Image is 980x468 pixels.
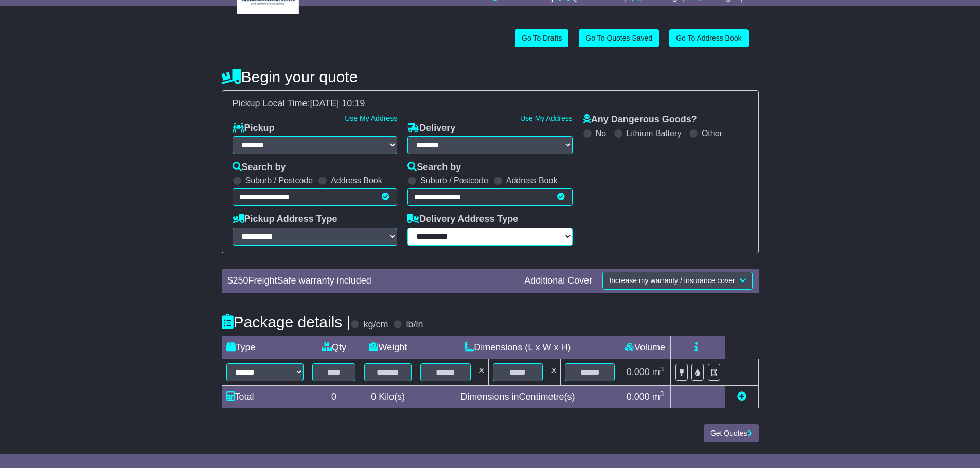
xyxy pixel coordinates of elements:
[345,114,397,122] a: Use My Address
[627,367,650,377] span: 0.000
[360,385,416,408] td: Kilo(s)
[579,29,659,47] a: Go To Quotes Saved
[520,114,573,122] a: Use My Address
[652,391,664,402] span: m
[222,385,308,408] td: Total
[245,176,313,185] label: Suburb / Postcode
[737,391,746,402] a: Add new item
[506,176,558,185] label: Address Book
[660,365,664,373] sup: 3
[669,29,748,47] a: Go To Address Book
[363,319,388,330] label: kg/cm
[310,98,365,108] span: [DATE] 10:19
[233,275,248,286] span: 250
[222,68,759,85] h4: Begin your quote
[602,272,752,290] button: Increase my warranty / insurance cover
[331,176,382,185] label: Address Book
[416,336,619,359] td: Dimensions (L x W x H)
[416,385,619,408] td: Dimensions in Centimetre(s)
[227,98,753,109] div: Pickup Local Time:
[222,336,308,359] td: Type
[233,214,337,225] label: Pickup Address Type
[515,29,568,47] a: Go To Drafts
[407,214,518,225] label: Delivery Address Type
[702,128,722,138] label: Other
[407,162,461,173] label: Search by
[704,424,759,442] button: Get Quotes
[627,128,682,138] label: Lithium Battery
[583,114,697,125] label: Any Dangerous Goods?
[223,275,520,287] div: $ FreightSafe warranty included
[233,123,275,134] label: Pickup
[627,391,650,402] span: 0.000
[660,390,664,398] sup: 3
[596,128,606,138] label: No
[222,313,351,330] h4: Package details |
[360,336,416,359] td: Weight
[420,176,488,185] label: Suburb / Postcode
[519,275,597,287] div: Additional Cover
[406,319,423,330] label: lb/in
[652,367,664,377] span: m
[308,385,360,408] td: 0
[407,123,455,134] label: Delivery
[475,359,488,385] td: x
[619,336,671,359] td: Volume
[609,276,735,285] span: Increase my warranty / insurance cover
[371,391,376,402] span: 0
[233,162,286,173] label: Search by
[547,359,561,385] td: x
[308,336,360,359] td: Qty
